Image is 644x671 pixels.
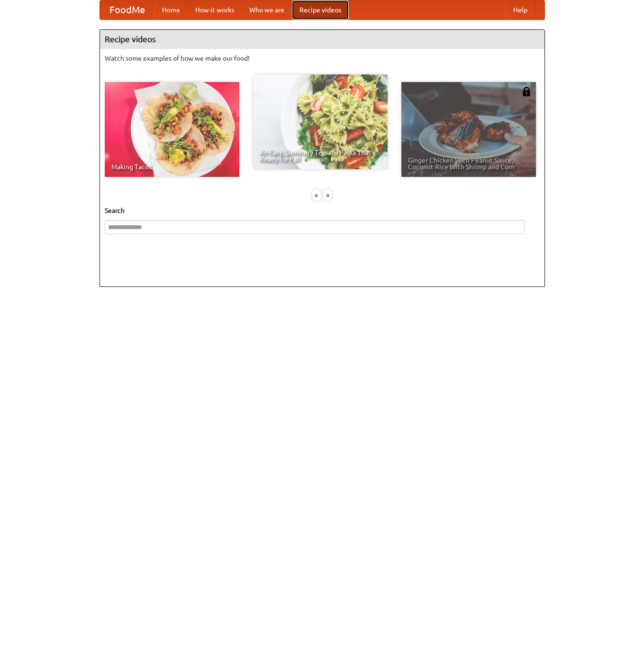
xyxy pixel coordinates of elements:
img: 483408.png [522,87,531,96]
a: Making Tacos [105,82,239,177]
h4: Recipe videos [100,30,544,49]
a: Help [506,0,535,19]
a: Who we are [242,0,292,19]
span: An Easy, Summery Tomato Pasta That's Ready for Fall [260,149,381,163]
span: Making Tacos [111,164,233,170]
a: An Easy, Summery Tomato Pasta That's Ready for Fall [253,74,388,169]
a: How it works [188,0,242,19]
a: FoodMe [100,0,154,19]
p: Watch some examples of how we make our food! [105,54,540,63]
a: Home [154,0,188,19]
a: Recipe videos [292,0,349,19]
div: « [312,189,321,201]
h5: Search [105,206,540,215]
div: » [323,189,332,201]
